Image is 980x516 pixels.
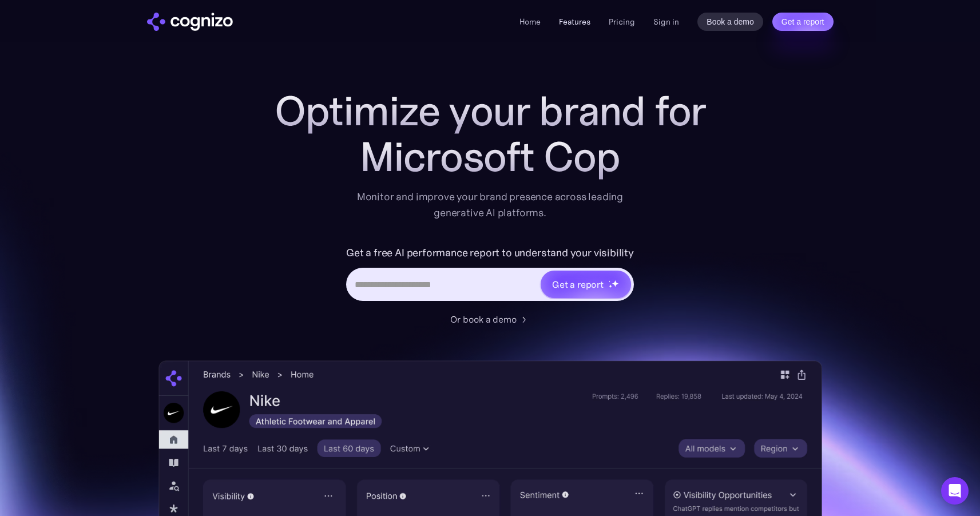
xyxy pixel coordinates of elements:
[697,13,763,31] a: Book a demo
[147,13,233,31] a: home
[653,15,679,29] a: Sign in
[147,13,233,31] img: cognizo logo
[346,244,634,262] label: Get a free AI performance report to understand your visibility
[519,17,541,27] a: Home
[350,189,631,221] div: Monitor and improve your brand presence across leading generative AI platforms.
[609,280,610,282] img: star
[941,477,969,505] div: Open Intercom Messenger
[261,134,719,180] div: Microsoft Cop
[539,269,632,299] a: Get a reportstarstarstar
[609,284,613,288] img: star
[772,13,834,31] a: Get a report
[559,17,590,27] a: Features
[612,280,619,287] img: star
[552,277,604,291] div: Get a report
[346,244,634,307] form: Hero URL Input Form
[450,312,530,326] a: Or book a demo
[609,17,635,27] a: Pricing
[261,88,719,134] h1: Optimize your brand for
[450,312,517,326] div: Or book a demo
